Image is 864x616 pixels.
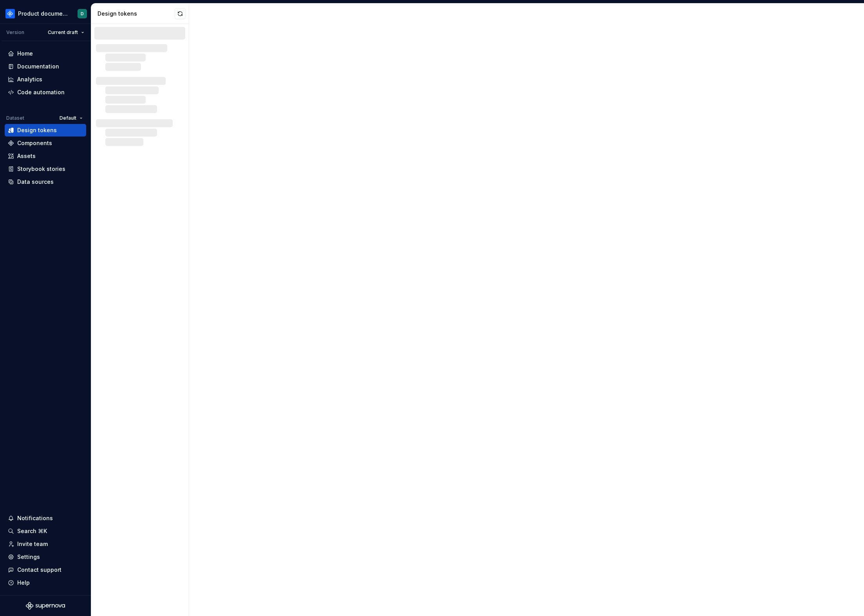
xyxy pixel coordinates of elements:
div: Analytics [17,75,42,83]
a: Documentation [5,60,86,73]
button: Contact support [5,564,86,576]
img: 87691e09-aac2-46b6-b153-b9fe4eb63333.png [5,9,15,18]
div: Notifications [17,514,53,522]
div: Home [17,50,33,57]
div: Components [17,139,52,147]
a: Design tokens [5,124,86,136]
div: Design tokens [17,126,57,134]
button: Default [56,113,86,124]
div: Data sources [17,178,54,186]
div: Product documentation [18,10,68,18]
a: Storybook stories [5,163,86,175]
a: Analytics [5,73,86,86]
div: Dataset [6,115,24,121]
div: Help [17,579,30,587]
div: Search ⌘K [17,527,47,535]
div: Design tokens [98,10,175,18]
span: Default [60,115,76,121]
a: Components [5,137,86,149]
a: Assets [5,150,86,162]
div: Invite team [17,540,48,548]
div: Assets [17,152,36,160]
div: Settings [17,553,40,561]
button: Notifications [5,512,86,524]
div: D [81,11,84,17]
button: Product documentationD [2,5,89,22]
button: Help [5,576,86,589]
button: Search ⌘K [5,525,86,537]
a: Settings [5,551,86,563]
div: Code automation [17,88,65,96]
div: Documentation [17,63,59,70]
a: Data sources [5,176,86,188]
a: Invite team [5,538,86,550]
span: Current draft [48,29,78,36]
button: Current draft [44,27,88,38]
a: Home [5,47,86,60]
div: Storybook stories [17,165,65,173]
a: Code automation [5,86,86,99]
svg: Supernova Logo [26,602,65,610]
div: Contact support [17,566,61,574]
div: Version [6,29,24,36]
